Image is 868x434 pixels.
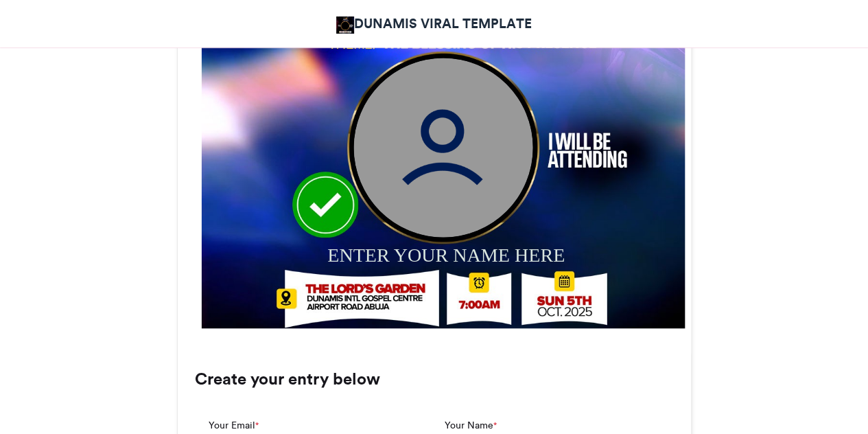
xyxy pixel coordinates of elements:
h3: Create your entry below [195,371,674,387]
a: DUNAMIS VIRAL TEMPLATE [336,14,532,34]
label: Your Email [209,418,259,433]
div: ENTER YOUR NAME HERE [327,241,584,268]
label: Your Name [445,418,497,433]
img: user_circle.png [353,57,532,236]
img: DUNAMIS VIRAL TEMPLATE [336,16,355,34]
